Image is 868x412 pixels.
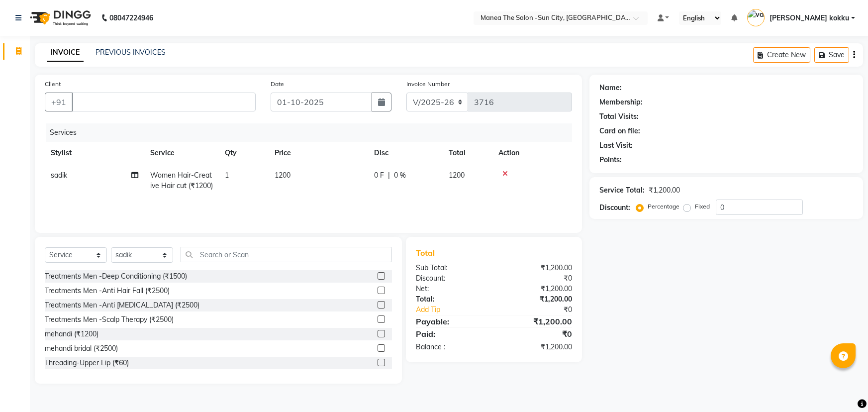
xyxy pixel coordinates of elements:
[45,358,129,368] div: Threading-Upper Lip (₹60)
[225,171,229,180] span: 1
[51,171,67,180] span: sadik
[25,4,94,32] img: logo
[599,126,640,136] div: Card on file:
[181,247,392,262] input: Search or Scan
[770,13,849,23] span: [PERSON_NAME] kokku
[599,97,643,107] div: Membership:
[494,315,579,327] div: ₹1,200.00
[45,271,187,282] div: Treatments Men -Deep Conditioning (₹1500)
[494,294,579,305] div: ₹1,200.00
[46,123,579,142] div: Services
[494,273,579,284] div: ₹0
[494,263,579,273] div: ₹1,200.00
[408,315,494,327] div: Payable:
[45,142,144,164] th: Stylist
[416,248,439,258] span: Total
[494,328,579,340] div: ₹0
[144,142,219,164] th: Service
[648,202,679,211] label: Percentage
[599,203,630,213] div: Discount:
[219,142,269,164] th: Qty
[388,170,390,181] span: |
[45,93,73,111] button: +91
[368,142,443,164] th: Disc
[269,142,368,164] th: Price
[408,294,494,305] div: Total:
[275,171,290,180] span: 1200
[109,4,153,32] b: 08047224946
[45,343,118,354] div: mehandi bridal (₹2500)
[374,170,384,181] span: 0 F
[826,372,858,402] iframe: chat widget
[599,155,622,165] div: Points:
[47,44,84,62] a: INVOICE
[408,273,494,284] div: Discount:
[45,329,98,339] div: mehandi (₹1200)
[492,142,572,164] th: Action
[45,286,170,296] div: Treatments Men -Anti Hair Fall (₹2500)
[494,342,579,352] div: ₹1,200.00
[494,284,579,294] div: ₹1,200.00
[408,328,494,340] div: Paid:
[599,140,633,151] div: Last Visit:
[408,263,494,273] div: Sub Total:
[96,48,166,57] a: PREVIOUS INVOICES
[408,284,494,294] div: Net:
[408,342,494,352] div: Balance :
[394,170,406,181] span: 0 %
[408,305,508,315] a: Add Tip
[45,314,174,325] div: Treatments Men -Scalp Therapy (₹2500)
[695,202,710,211] label: Fixed
[649,185,680,196] div: ₹1,200.00
[747,9,765,26] img: vamsi kokku
[599,185,645,196] div: Service Total:
[150,171,213,190] span: Women Hair-Creative Hair cut (₹1200)
[271,80,284,89] label: Date
[72,93,256,111] input: Search by Name/Mobile/Email/Code
[449,171,465,180] span: 1200
[599,83,622,93] div: Name:
[753,47,810,63] button: Create New
[406,80,450,89] label: Invoice Number
[45,300,199,310] div: Treatments Men -Anti [MEDICAL_DATA] (₹2500)
[599,111,639,122] div: Total Visits:
[45,80,61,89] label: Client
[814,47,849,63] button: Save
[508,305,579,315] div: ₹0
[443,142,492,164] th: Total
